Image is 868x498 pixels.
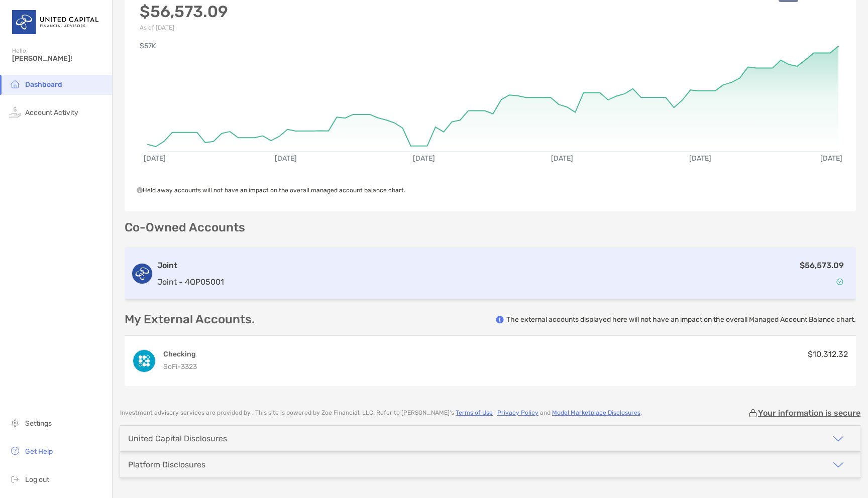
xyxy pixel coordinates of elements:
[144,154,166,163] text: [DATE]
[125,313,255,326] p: My External Accounts.
[836,278,843,285] img: Account Status icon
[128,460,205,469] div: Platform Disclosures
[496,316,504,324] img: info
[456,409,493,416] a: Terms of Use
[163,362,181,371] span: SoFi -
[9,106,21,118] img: activity icon
[128,434,227,443] div: United Capital Disclosures
[125,221,856,234] p: Co-Owned Accounts
[157,276,224,288] p: Joint - 4QP05001
[157,260,224,272] h3: Joint
[12,54,106,63] span: [PERSON_NAME]!
[132,264,152,284] img: logo account
[140,42,156,50] text: $57K
[25,447,53,456] span: Get Help
[9,445,21,457] img: get-help icon
[413,154,435,163] text: [DATE]
[506,315,856,324] p: The external accounts displayed here will not have an impact on the overall Managed Account Balan...
[497,409,538,416] a: Privacy Policy
[181,362,197,371] span: 3323
[551,154,573,163] text: [DATE]
[12,4,100,40] img: United Capital Logo
[758,408,860,418] p: Your information is secure
[25,108,78,117] span: Account Activity
[9,473,21,485] img: logout icon
[820,154,842,163] text: [DATE]
[133,350,155,372] img: SoFi Checking
[275,154,297,163] text: [DATE]
[25,80,62,89] span: Dashboard
[9,78,21,90] img: household icon
[800,259,844,272] p: $56,573.09
[120,409,642,417] p: Investment advisory services are provided by . This site is powered by Zoe Financial, LLC. Refer ...
[832,433,844,445] img: icon arrow
[25,419,52,428] span: Settings
[163,349,197,359] h4: Checking
[832,459,844,471] img: icon arrow
[140,24,234,31] p: As of [DATE]
[137,187,405,194] span: Held away accounts will not have an impact on the overall managed account balance chart.
[808,349,848,359] span: $10,312.32
[552,409,640,416] a: Model Marketplace Disclosures
[689,154,711,163] text: [DATE]
[9,417,21,429] img: settings icon
[140,2,234,21] h3: $56,573.09
[25,475,49,484] span: Log out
